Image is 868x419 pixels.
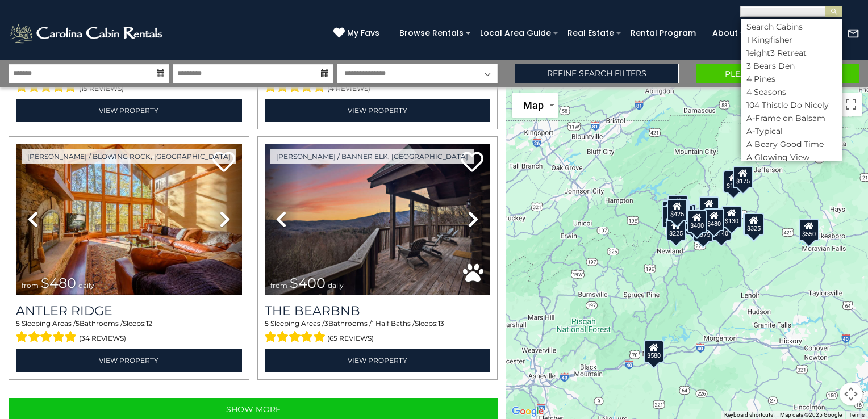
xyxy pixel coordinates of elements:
[324,319,328,328] span: 3
[265,144,491,295] img: thumbnail_163977593.jpeg
[741,100,842,110] li: 104 Thistle Do Nicely
[265,319,491,346] div: Sleeping Areas / Bathrooms / Sleeps:
[780,412,842,418] span: Map data ©2025 Google
[333,27,382,40] a: My Favs
[265,349,491,372] a: View Property
[741,74,842,84] li: 4 Pines
[711,218,731,241] div: $140
[347,27,379,39] span: My Favs
[22,281,39,290] span: from
[265,319,269,328] span: 5
[265,303,491,319] a: The Bearbnb
[704,208,724,231] div: $480
[799,219,819,241] div: $550
[474,24,557,42] a: Local Area Guide
[270,149,474,164] a: [PERSON_NAME] / Banner Elk, [GEOGRAPHIC_DATA]
[509,404,546,419] img: Google
[41,275,76,291] span: $480
[16,319,20,328] span: 5
[22,149,236,164] a: [PERSON_NAME] / Blowing Rock, [GEOGRAPHIC_DATA]
[16,303,242,319] a: Antler Ridge
[724,411,773,419] button: Keyboard shortcuts
[515,64,678,83] a: Refine Search Filters
[644,340,664,363] div: $580
[328,281,344,290] span: daily
[372,319,415,328] span: 1 Half Baths /
[79,331,126,346] span: (34 reviews)
[741,113,842,123] li: A-Frame on Balsam
[509,404,546,419] a: Open this area in Google Maps (opens a new window)
[741,35,842,45] li: 1 Kingfisher
[79,81,124,96] span: (15 reviews)
[523,99,544,111] span: Map
[744,213,764,236] div: $297
[666,199,687,221] div: $425
[840,383,862,405] button: Map camera controls
[666,218,686,241] div: $225
[721,206,742,228] div: $130
[687,210,707,233] div: $400
[723,170,744,193] div: $175
[698,196,719,219] div: $349
[438,319,444,328] span: 13
[849,412,865,418] a: Terms
[78,281,94,290] span: daily
[16,349,242,372] a: View Property
[16,319,242,346] div: Sleeping Areas / Bathrooms / Sleeps:
[76,319,80,328] span: 5
[741,152,842,162] li: A Glowing View
[741,139,842,149] li: A Beary Good Time
[840,93,862,116] button: Toggle fullscreen view
[741,48,842,58] li: 1eight3 Retreat
[512,93,558,118] button: Change map style
[265,99,491,122] a: View Property
[667,195,687,217] div: $125
[327,331,374,346] span: (65 reviews)
[733,166,753,188] div: $175
[327,81,370,96] span: (4 reviews)
[9,22,166,45] img: White-1-2.png
[847,27,859,40] img: mail-regular-white.png
[394,24,469,42] a: Browse Rentals
[16,144,242,295] img: thumbnail_163267178.jpeg
[741,126,842,136] li: A-Typical
[562,24,620,42] a: Real Estate
[146,319,152,328] span: 12
[290,275,325,291] span: $400
[270,281,287,290] span: from
[707,24,744,42] a: About
[16,99,242,122] a: View Property
[741,61,842,71] li: 3 Bears Den
[662,206,682,228] div: $230
[625,24,702,42] a: Rental Program
[696,64,859,83] button: Please Update Results
[741,22,842,32] li: Search Cabins
[743,213,763,236] div: $325
[741,87,842,97] li: 4 Seasons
